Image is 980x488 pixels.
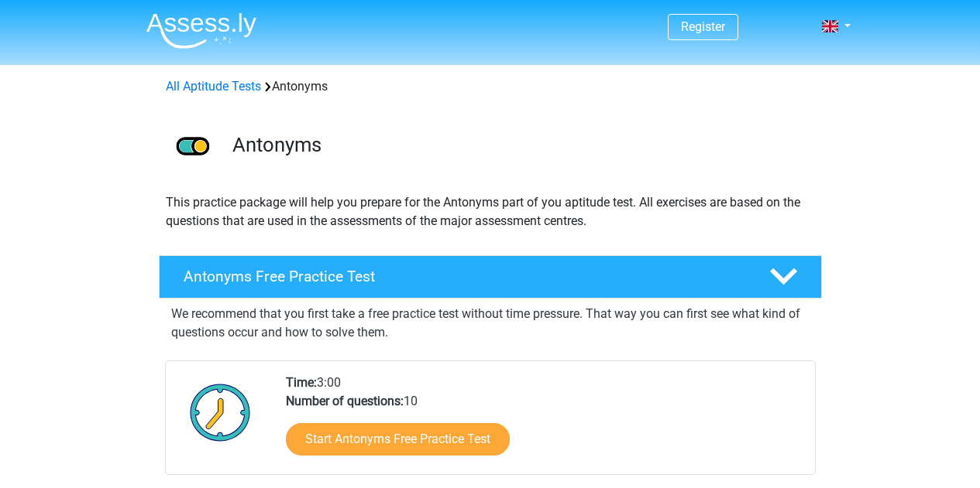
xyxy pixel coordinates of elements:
[274,374,814,474] div: 3:00 10
[184,268,744,285] h4: Antonyms Free Practice Test
[160,77,821,96] div: Antonyms
[181,374,260,451] img: Clock
[286,375,317,390] b: Time:
[153,255,828,299] a: Antonyms Free Practice Test
[160,114,225,180] img: antonyms
[286,394,404,408] b: Number of questions:
[166,79,261,94] a: All Aptitude Tests
[232,133,810,157] h3: Antonyms
[286,423,510,456] a: Start Antonyms Free Practice Test
[681,19,725,34] a: Register
[146,12,256,49] img: Assessly
[171,305,810,342] p: We recommend that you first take a free practice test without time pressure. That way you can fir...
[166,193,815,230] p: This practice package will help you prepare for the Antonyms part of you aptitude test. All exerc...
